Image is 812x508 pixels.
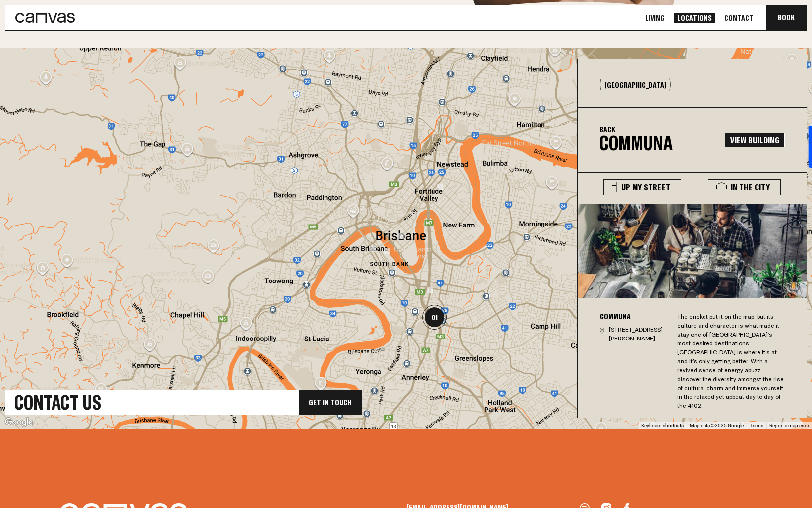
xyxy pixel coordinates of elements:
a: Open this area in Google Maps (opens a new window) [2,416,35,429]
a: Report a map error [769,423,809,428]
div: 01 [422,305,447,330]
button: Up My Street [603,179,681,195]
button: [GEOGRAPHIC_DATA] [600,78,671,91]
div: Get In Touch [299,390,361,415]
button: In The City [708,179,781,195]
a: Locations [674,13,715,23]
p: [STREET_ADDRESS][PERSON_NAME] [609,325,667,343]
a: View Building [725,133,785,147]
span: Map data ©2025 Google [690,423,744,428]
a: Contact UsGet In Touch [5,390,362,415]
a: Living [642,13,668,23]
h3: Communa [600,312,667,320]
button: Keyboard shortcuts [641,422,684,429]
div: The cricket put it on the map, but its culture and character is what made it stay one of [GEOGRAP... [677,312,785,410]
img: b9c60a2890d18fbd544eb75fd7ab2128d1314e1a-463x189.jpg [578,204,808,298]
a: Contact [721,13,757,23]
a: Terms (opens in new tab) [750,423,763,428]
button: Book [766,5,807,30]
img: Google [2,416,35,429]
button: Back [599,125,615,133]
